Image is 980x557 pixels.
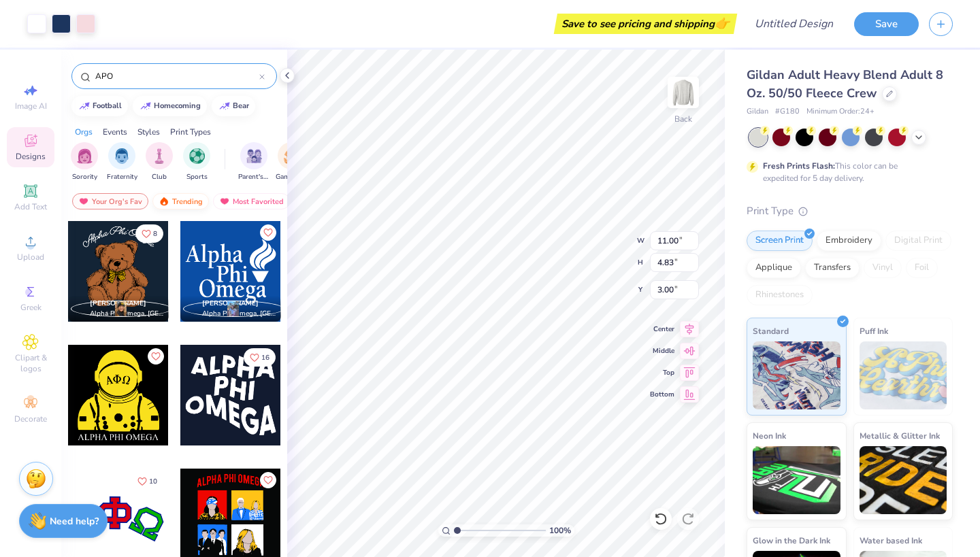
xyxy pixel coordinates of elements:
[133,96,207,116] button: homecoming
[154,102,201,109] div: homecoming
[72,193,148,209] div: Your Org's Fav
[906,258,938,278] div: Foil
[14,201,47,212] span: Add Text
[219,197,230,206] img: most_fav.gif
[107,142,137,182] button: filter button
[753,428,786,443] span: Neon Ink
[20,302,42,313] span: Greek
[107,172,137,182] span: Fraternity
[140,102,151,110] img: trend_line.gif
[276,142,307,182] button: filter button
[244,348,276,367] button: Like
[715,15,730,31] span: 👉
[763,161,835,171] strong: Fresh Prints Flash:
[747,231,813,251] div: Screen Print
[50,515,99,528] strong: Need help?
[103,126,127,138] div: Events
[71,96,128,116] button: football
[747,67,943,101] span: Gildan Adult Heavy Blend Adult 8 Oz. 50/50 Fleece Crew
[183,142,210,182] div: filter for Sports
[805,258,860,278] div: Transfers
[90,309,163,319] span: Alpha Phi Omega, [GEOGRAPHIC_DATA][US_STATE]
[189,148,205,164] img: Sports Image
[854,12,919,36] button: Save
[763,160,930,184] div: This color can be expedited for 5 day delivery.
[238,142,269,182] div: filter for Parent's Weekend
[202,309,276,319] span: Alpha Phi Omega, [GEOGRAPHIC_DATA]
[260,224,276,241] button: Like
[93,102,122,109] div: football
[864,258,902,278] div: Vinyl
[152,172,167,182] span: Club
[77,148,93,164] img: Sorority Image
[131,472,163,490] button: Like
[14,413,47,424] span: Decorate
[885,231,951,251] div: Digital Print
[90,299,146,308] span: [PERSON_NAME]
[753,324,789,338] span: Standard
[860,533,922,547] span: Water based Ink
[152,148,167,164] img: Club Image
[806,106,875,118] span: Minimum Order: 24 +
[860,428,940,443] span: Metallic & Glitter Ink
[114,148,129,164] img: Fraternity Image
[276,172,307,182] span: Game Day
[753,341,840,409] img: Standard
[146,142,173,182] div: filter for Club
[284,148,299,164] img: Game Day Image
[16,151,46,162] span: Designs
[148,348,164,365] button: Like
[670,79,697,106] img: Back
[753,446,840,514] img: Neon Ink
[246,148,262,164] img: Parent's Weekend Image
[775,106,800,118] span: # G180
[860,341,947,409] img: Puff Ink
[747,285,813,305] div: Rhinestones
[78,197,89,206] img: most_fav.gif
[146,142,173,182] button: filter button
[650,324,674,334] span: Center
[7,352,54,374] span: Clipart & logos
[137,126,160,138] div: Styles
[212,96,255,116] button: bear
[747,106,768,118] span: Gildan
[261,354,269,361] span: 16
[135,224,163,243] button: Like
[15,101,47,112] span: Image AI
[71,142,98,182] div: filter for Sorority
[817,231,881,251] div: Embroidery
[149,478,157,485] span: 10
[650,346,674,356] span: Middle
[79,102,90,110] img: trend_line.gif
[238,142,269,182] button: filter button
[650,390,674,399] span: Bottom
[202,299,259,308] span: [PERSON_NAME]
[170,126,211,138] div: Print Types
[860,324,888,338] span: Puff Ink
[107,142,137,182] div: filter for Fraternity
[213,193,290,209] div: Most Favorited
[860,446,947,514] img: Metallic & Glitter Ink
[549,524,571,537] span: 100 %
[75,126,93,138] div: Orgs
[650,368,674,377] span: Top
[744,10,844,37] input: Untitled Design
[152,193,209,209] div: Trending
[72,172,97,182] span: Sorority
[183,142,210,182] button: filter button
[753,533,830,547] span: Glow in the Dark Ink
[186,172,208,182] span: Sports
[674,113,692,125] div: Back
[747,203,953,219] div: Print Type
[94,69,259,83] input: Try "Alpha"
[219,102,230,110] img: trend_line.gif
[276,142,307,182] div: filter for Game Day
[233,102,249,109] div: bear
[17,252,44,263] span: Upload
[71,142,98,182] button: filter button
[153,231,157,237] span: 8
[557,14,734,34] div: Save to see pricing and shipping
[260,472,276,488] button: Like
[238,172,269,182] span: Parent's Weekend
[747,258,801,278] div: Applique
